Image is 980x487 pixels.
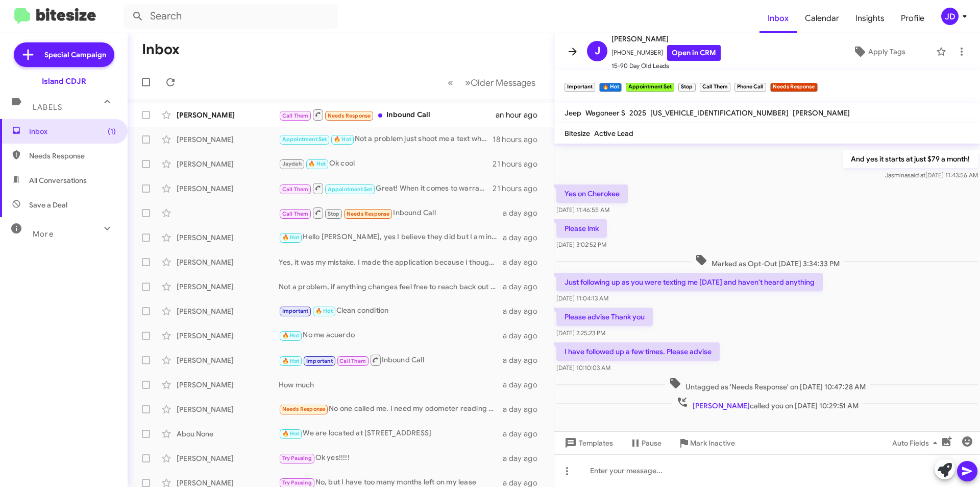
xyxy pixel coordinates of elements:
span: All Conversations [29,175,87,185]
span: Wagoneer S [585,108,625,118]
div: an hour ago [496,110,546,120]
span: Jasmina [DATE] 11:43:56 AM [885,171,978,179]
span: [PERSON_NAME] [793,108,850,118]
div: [PERSON_NAME] [177,355,279,365]
span: Inbox [29,126,116,136]
span: Labels [33,103,62,112]
span: Call Them [282,112,309,119]
div: a day ago [503,355,546,365]
span: Older Messages [471,77,535,88]
span: Stop [328,211,340,217]
div: Great! When it comes to warranties on our Vehicle, Its the easiest part! [279,182,493,195]
a: Special Campaign [14,42,114,67]
span: Needs Response [347,211,390,217]
a: Insights [847,4,893,33]
small: Needs Response [770,83,817,92]
span: [DATE] 11:04:13 AM [556,294,608,302]
div: Island CDJR [42,76,86,86]
span: [DATE] 10:10:03 AM [556,364,610,372]
span: Apply Tags [868,42,905,61]
small: Stop [678,83,695,92]
button: JD [933,8,969,25]
small: 🔥 Hot [599,83,621,92]
p: I have followed up a few times. Please advise [556,342,720,361]
div: a day ago [503,257,546,267]
button: Pause [621,434,670,452]
button: Auto Fields [884,434,949,452]
div: Ok yes!!!!! [279,452,503,464]
span: Appointment Set [328,186,373,193]
span: 🔥 Hot [308,160,326,167]
span: Jaydah [282,160,302,167]
div: a day ago [503,380,546,390]
div: a day ago [503,404,546,414]
div: [PERSON_NAME] [177,331,279,341]
span: 🔥 Hot [315,308,333,314]
div: [PERSON_NAME] [177,134,279,145]
div: Yes, it was my mistake. I made the application because I thought it was for refinancing. I alread... [279,257,503,267]
span: Try Pausing [282,479,312,486]
div: JD [941,8,959,25]
nav: Page navigation example [442,72,542,93]
small: Appointment Set [626,83,674,92]
span: 2025 [629,108,646,118]
div: [PERSON_NAME] [177,233,279,243]
div: [PERSON_NAME] [177,159,279,169]
span: Marked as Opt-Out [DATE] 3:34:33 PM [691,254,844,269]
div: [PERSON_NAME] [177,110,279,120]
span: 15-90 Day Old Leads [611,61,721,71]
span: J [595,43,600,59]
div: Not a problem just shoot me a text when you're ready [279,133,493,145]
span: Bitesize [565,129,590,138]
span: 🔥 Hot [282,430,300,437]
span: Try Pausing [282,455,312,461]
span: [DATE] 3:02:52 PM [556,241,606,248]
a: Profile [893,4,933,33]
span: Inbox [759,4,797,33]
a: Calendar [797,4,847,33]
span: » [465,76,471,89]
p: Please advise Thank you [556,308,653,326]
span: Jeep [565,108,581,118]
span: Needs Response [29,151,116,161]
span: Call Them [282,211,309,217]
div: a day ago [503,429,546,439]
span: Untagged as 'Needs Response' on [DATE] 10:47:28 AM [665,377,870,392]
div: a day ago [503,282,546,292]
span: [US_VEHICLE_IDENTIFICATION_NUMBER] [650,108,789,118]
span: [PHONE_NUMBER] [611,45,721,61]
div: Inbound Call [279,206,503,219]
div: Ok cool [279,158,493,170]
h1: Inbox [142,41,180,58]
span: Auto Fields [892,434,941,452]
span: [PERSON_NAME] [611,33,721,45]
div: Clean condition [279,305,503,317]
div: 21 hours ago [493,159,546,169]
div: We are located at [STREET_ADDRESS] [279,428,503,439]
div: Inbound Call [279,354,503,366]
small: Call Them [700,83,730,92]
div: Abou None [177,429,279,439]
span: 🔥 Hot [282,234,300,241]
div: [PERSON_NAME] [177,453,279,463]
span: Needs Response [328,112,371,119]
span: said at [908,171,925,179]
span: [DATE] 11:46:55 AM [556,206,609,214]
span: Appointment Set [282,136,327,143]
div: [PERSON_NAME] [177,257,279,267]
span: 🔥 Hot [334,136,351,143]
button: Next [459,72,542,93]
div: 21 hours ago [493,183,546,194]
span: Special Campaign [44,50,106,60]
span: (1) [108,126,116,136]
a: Open in CRM [667,45,721,61]
small: Phone Call [734,83,766,92]
span: called you on [DATE] 10:29:51 AM [672,396,863,411]
div: No me acuerdo [279,330,503,341]
button: Mark Inactive [670,434,743,452]
span: Templates [562,434,613,452]
small: Important [565,83,595,92]
span: 🔥 Hot [282,332,300,339]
